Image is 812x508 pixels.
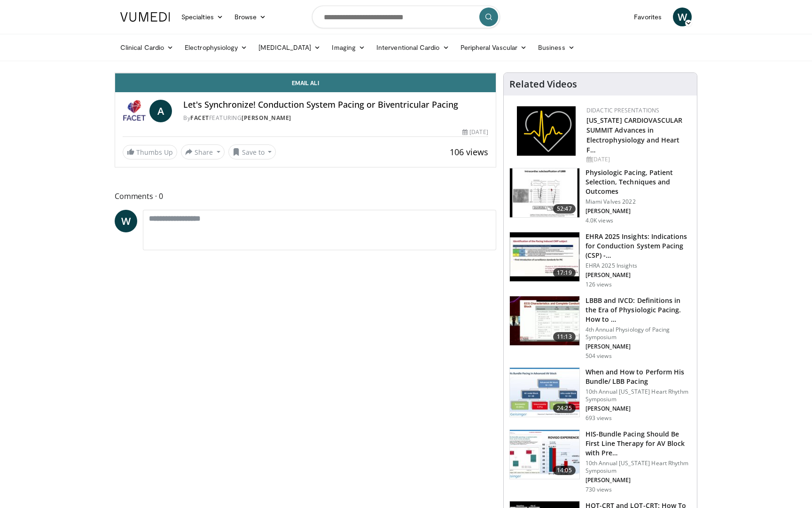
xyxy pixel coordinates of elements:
p: [PERSON_NAME] [586,476,691,484]
p: 4th Annual Physiology of Pacing Symposium [586,326,691,341]
a: Business [532,38,580,57]
h4: Related Videos [509,79,577,90]
a: 11:13 LBBB and IVCD: Definitions in the Era of Physiologic Pacing. How to … 4th Annual Physiology... [509,296,691,360]
div: Didactic Presentations [586,106,689,115]
button: Share [181,144,225,159]
p: [PERSON_NAME] [586,343,691,350]
p: 730 views [586,486,612,493]
span: 24:25 [553,404,576,413]
p: Miami Valves 2022 [586,198,691,206]
img: FACET [123,100,146,122]
img: afb51a12-79cb-48e6-a9ec-10161d1361b5.150x105_q85_crop-smart_upscale.jpg [510,168,579,217]
span: 52:47 [553,204,576,214]
div: By FEATURING [183,114,488,122]
h4: Let's Synchronize! Conduction System Pacing or Biventricular Pacing [183,100,488,110]
img: VuMedi Logo [120,12,170,22]
h3: When and How to Perform His Bundle/ LBB Pacing [586,367,691,386]
img: 62bf89af-a4c3-4b3c-90b3-0af38275aae3.150x105_q85_crop-smart_upscale.jpg [510,296,579,345]
div: [DATE] [586,155,689,164]
img: 1190cdae-34f8-4da3-8a3e-0c6a588fe0e0.150x105_q85_crop-smart_upscale.jpg [510,232,579,281]
span: 17:19 [553,268,576,278]
a: Browse [229,8,272,26]
span: 106 views [450,146,488,158]
a: 24:25 When and How to Perform His Bundle/ LBB Pacing 10th Annual [US_STATE] Heart Rhythm Symposiu... [509,367,691,422]
a: [PERSON_NAME] [242,114,291,122]
span: Comments 0 [115,190,496,202]
div: [DATE] [462,128,488,136]
a: W [673,8,692,26]
a: Imaging [326,38,371,57]
h3: LBBB and IVCD: Definitions in the Era of Physiologic Pacing. How to … [586,296,691,324]
h3: Physiologic Pacing, Patient Selection, Techniques and Outcomes [586,168,691,196]
a: Email Ali [115,73,496,92]
a: Electrophysiology [179,38,253,57]
p: [PERSON_NAME] [586,405,691,413]
video-js: Video Player [115,73,496,73]
a: W [115,210,137,232]
p: EHRA 2025 Insights [586,262,691,270]
input: Search topics, interventions [312,6,500,28]
a: Favorites [628,8,667,26]
p: 504 views [586,352,612,360]
p: 126 views [586,281,612,288]
span: 11:13 [553,332,576,341]
img: 26f76bec-f21f-4033-a509-d318a599fea9.150x105_q85_crop-smart_upscale.jpg [510,368,579,417]
p: [PERSON_NAME] [586,271,691,279]
a: 52:47 Physiologic Pacing, Patient Selection, Techniques and Outcomes Miami Valves 2022 [PERSON_NA... [509,168,691,224]
a: Specialties [176,8,229,26]
a: Peripheral Vascular [455,38,532,57]
img: 6e00c706-d2f4-412f-bb74-281dc1f444ac.150x105_q85_crop-smart_upscale.jpg [510,430,579,479]
p: 693 views [586,414,612,422]
a: [US_STATE] CARDIOVASCULAR SUMMIT Advances in Electrophysiology and Heart F… [586,116,683,154]
a: 17:19 EHRA 2025 Insights: Indications for Conduction System Pacing (CSP) -… EHRA 2025 Insights [P... [509,232,691,288]
a: A [149,100,172,122]
a: Interventional Cardio [371,38,455,57]
a: [MEDICAL_DATA] [253,38,326,57]
a: Thumbs Up [123,145,177,159]
a: Clinical Cardio [115,38,179,57]
img: 1860aa7a-ba06-47e3-81a4-3dc728c2b4cf.png.150x105_q85_autocrop_double_scale_upscale_version-0.2.png [517,106,576,156]
h3: HIS-Bundle Pacing Should Be First Line Therapy for AV Block with Pre… [586,429,691,458]
p: [PERSON_NAME] [586,207,691,215]
h3: EHRA 2025 Insights: Indications for Conduction System Pacing (CSP) -… [586,232,691,260]
p: 4.0K views [586,217,613,224]
p: 10th Annual [US_STATE] Heart Rhythm Symposium [586,460,691,475]
a: FACET [190,114,209,122]
span: 14:05 [553,466,576,475]
a: 14:05 HIS-Bundle Pacing Should Be First Line Therapy for AV Block with Pre… 10th Annual [US_STATE... [509,429,691,493]
p: 10th Annual [US_STATE] Heart Rhythm Symposium [586,388,691,403]
button: Save to [228,144,276,159]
